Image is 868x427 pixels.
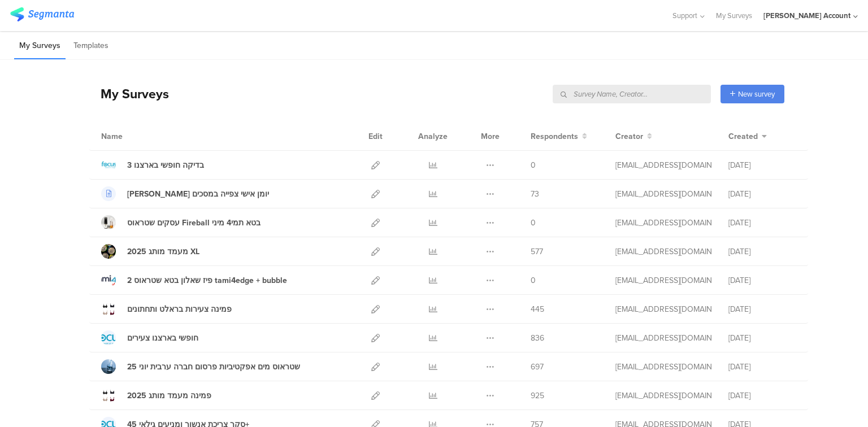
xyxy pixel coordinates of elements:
[127,303,232,315] div: פמינה צעירות בראלט ותחתונים
[531,361,544,373] span: 697
[615,361,711,373] div: odelya@ifocus-r.com
[728,246,796,258] div: [DATE]
[101,130,169,142] div: Name
[127,274,287,286] div: 2 פיז שאלון בטא שטראוס tami4edge + bubble
[416,122,450,150] div: Analyze
[531,246,543,258] span: 577
[101,158,204,172] a: 3 בדיקה חופשי בארצנו
[10,7,74,21] img: segmanta logo
[101,215,261,230] a: עסקים שטראוס Fireball בטא תמי4 מיני
[553,85,711,103] input: Survey Name, Creator...
[615,303,711,315] div: odelya@ifocus-r.com
[127,217,261,229] div: עסקים שטראוס Fireball בטא תמי4 מיני
[101,388,211,403] a: פמינה מעמד מותג 2025
[101,302,232,316] a: פמינה צעירות בראלט ותחתונים
[531,130,587,142] button: Respondents
[127,390,211,402] div: פמינה מעמד מותג 2025
[728,303,796,315] div: [DATE]
[127,159,204,171] div: 3 בדיקה חופשי בארצנו
[531,188,539,200] span: 73
[728,217,796,229] div: [DATE]
[531,159,536,171] span: 0
[615,274,711,286] div: odelya@ifocus-r.com
[127,188,269,200] div: שמיר שאלון יומן אישי צפייה במסכים
[101,244,199,259] a: 2025 מעמד מותג XL
[531,130,578,142] span: Respondents
[101,273,287,287] a: 2 פיז שאלון בטא שטראוס tami4edge + bubble
[615,130,643,142] span: Creator
[14,33,66,59] li: My Surveys
[478,122,502,150] div: More
[728,159,796,171] div: [DATE]
[127,361,300,373] div: שטראוס מים אפקטיביות פרסום חברה ערבית יוני 25
[728,390,796,402] div: [DATE]
[101,186,269,201] a: [PERSON_NAME] יומן אישי צפייה במסכים
[615,332,711,344] div: odelya@ifocus-r.com
[89,84,169,103] div: My Surveys
[615,390,711,402] div: odelya@ifocus-r.com
[728,274,796,286] div: [DATE]
[531,217,536,229] span: 0
[728,130,767,142] button: Created
[531,274,536,286] span: 0
[101,359,300,374] a: שטראוס מים אפקטיביות פרסום חברה ערבית יוני 25
[615,159,711,171] div: odelya@ifocus-r.com
[127,332,198,344] div: חופשי בארצנו צעירים
[68,33,114,59] li: Templates
[615,217,711,229] div: odelya@ifocus-r.com
[127,246,199,258] div: 2025 מעמד מותג XL
[672,10,697,21] span: Support
[363,122,388,150] div: Edit
[615,130,652,142] button: Creator
[728,332,796,344] div: [DATE]
[615,246,711,258] div: odelya@ifocus-r.com
[615,188,711,200] div: odelya@ifocus-r.com
[531,390,544,402] span: 925
[738,89,775,99] span: New survey
[728,361,796,373] div: [DATE]
[101,330,198,345] a: חופשי בארצנו צעירים
[728,188,796,200] div: [DATE]
[728,130,758,142] span: Created
[531,303,544,315] span: 445
[531,332,544,344] span: 836
[763,10,850,21] div: [PERSON_NAME] Account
